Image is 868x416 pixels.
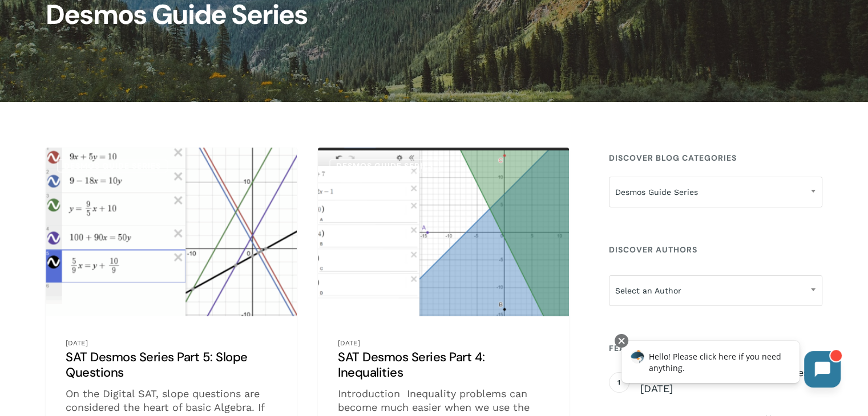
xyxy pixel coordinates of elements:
[609,180,822,204] span: Desmos Guide Series
[609,177,822,207] span: Desmos Guide Series
[57,159,168,173] a: Desmos Guide Series
[609,148,822,168] h4: Discover Blog Categories
[609,332,852,400] iframe: Chatbot
[609,239,822,260] h4: Discover Authors
[609,338,822,358] h4: Featured Content
[609,275,822,306] span: Select an Author
[609,279,822,303] span: Select an Author
[329,159,440,173] a: Desmos Guide Series
[46,1,822,28] h1: Desmos Guide Series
